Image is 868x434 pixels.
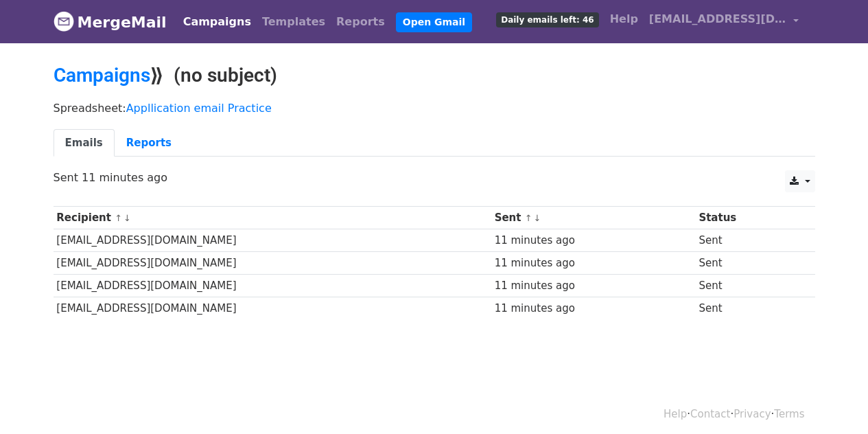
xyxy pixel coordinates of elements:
[54,64,815,87] h2: ⟫ (no subject)
[696,229,799,252] td: Sent
[496,12,598,27] span: Daily emails left: 46
[257,8,331,36] a: Templates
[54,170,815,185] p: Sent 11 minutes ago
[396,12,472,32] a: Open Gmail
[54,297,491,320] td: [EMAIL_ADDRESS][DOMAIN_NAME]
[690,408,730,420] a: Contact
[696,275,799,297] td: Sent
[54,252,491,275] td: [EMAIL_ADDRESS][DOMAIN_NAME]
[649,11,786,27] span: [EMAIL_ADDRESS][DOMAIN_NAME]
[115,129,183,157] a: Reports
[605,5,644,33] a: Help
[54,129,115,157] a: Emails
[54,11,74,32] img: MergeMail logo
[178,8,257,36] a: Campaigns
[696,207,799,229] th: Status
[54,101,815,115] p: Spreadsheet:
[696,252,799,275] td: Sent
[495,301,692,317] div: 11 minutes ago
[696,297,799,320] td: Sent
[525,213,532,223] a: ↑
[115,213,122,223] a: ↑
[54,275,491,297] td: [EMAIL_ADDRESS][DOMAIN_NAME]
[54,8,167,36] a: MergeMail
[491,207,696,229] th: Sent
[533,213,541,223] a: ↓
[54,207,491,229] th: Recipient
[644,5,804,38] a: [EMAIL_ADDRESS][DOMAIN_NAME]
[124,213,131,223] a: ↓
[495,233,692,249] div: 11 minutes ago
[664,408,687,420] a: Help
[54,229,491,252] td: [EMAIL_ADDRESS][DOMAIN_NAME]
[495,255,692,271] div: 11 minutes ago
[331,8,390,36] a: Reports
[491,5,604,33] a: Daily emails left: 46
[126,102,272,115] a: Appllication email Practice
[495,278,692,294] div: 11 minutes ago
[54,64,150,87] a: Campaigns
[774,408,804,420] a: Terms
[734,408,771,420] a: Privacy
